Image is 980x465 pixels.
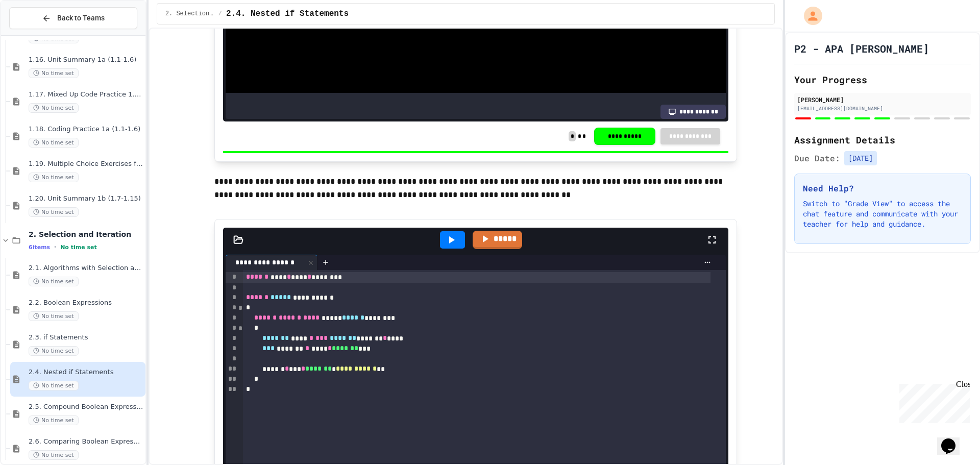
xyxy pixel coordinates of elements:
[793,4,825,28] div: My Account
[60,244,97,251] span: No time set
[29,299,143,307] span: 2.2. Boolean Expressions
[794,41,929,56] h1: P2 - APA [PERSON_NAME]
[29,103,79,113] span: No time set
[794,133,971,147] h2: Assignment Details
[29,207,79,217] span: No time set
[29,173,79,182] span: No time set
[29,346,79,356] span: No time set
[29,311,79,321] span: No time set
[937,424,970,455] iframe: chat widget
[29,125,143,134] span: 1.18. Coding Practice 1a (1.1-1.6)
[29,56,143,64] span: 1.16. Unit Summary 1a (1.1-1.6)
[29,277,79,286] span: No time set
[29,68,79,78] span: No time set
[29,194,143,203] span: 1.20. Unit Summary 1b (1.7-1.15)
[29,381,79,390] span: No time set
[797,95,968,104] div: [PERSON_NAME]
[29,160,143,168] span: 1.19. Multiple Choice Exercises for Unit 1a (1.1-1.6)
[844,151,877,165] span: [DATE]
[29,437,143,446] span: 2.6. Comparing Boolean Expressions ([PERSON_NAME] Laws)
[794,72,971,87] h2: Your Progress
[218,10,222,18] span: /
[29,264,143,273] span: 2.1. Algorithms with Selection and Repetition
[29,333,143,342] span: 2.3. if Statements
[895,380,970,423] iframe: chat widget
[794,152,840,164] span: Due Date:
[54,243,56,251] span: •
[29,368,143,377] span: 2.4. Nested if Statements
[29,450,79,460] span: No time set
[29,244,50,251] span: 6 items
[803,182,962,194] h3: Need Help?
[165,10,214,18] span: 2. Selection and Iteration
[29,90,143,99] span: 1.17. Mixed Up Code Practice 1.1-1.6
[797,105,968,112] div: [EMAIL_ADDRESS][DOMAIN_NAME]
[4,4,70,65] div: Chat with us now!Close
[226,8,349,20] span: 2.4. Nested if Statements
[29,403,143,411] span: 2.5. Compound Boolean Expressions
[29,415,79,425] span: No time set
[29,230,143,239] span: 2. Selection and Iteration
[57,13,105,23] span: Back to Teams
[803,199,962,229] p: Switch to "Grade View" to access the chat feature and communicate with your teacher for help and ...
[29,138,79,148] span: No time set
